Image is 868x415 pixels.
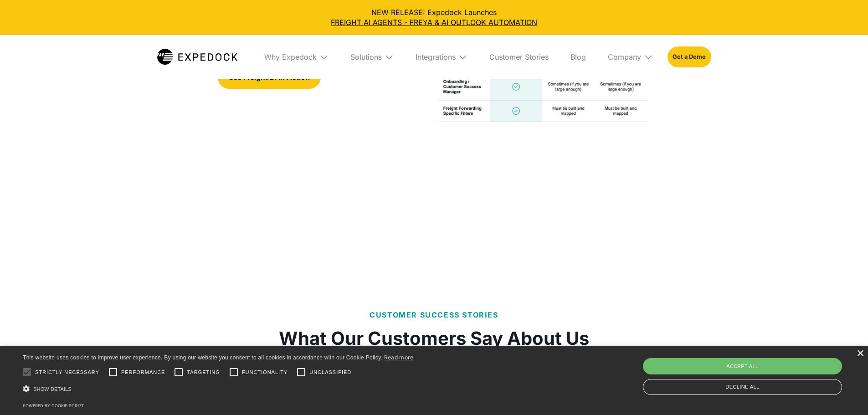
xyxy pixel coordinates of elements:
[187,369,220,376] span: Targeting
[563,35,593,79] a: Blog
[309,369,351,376] span: Unclassified
[643,379,842,395] div: Decline all
[857,350,863,357] div: Close
[601,35,660,79] div: Company
[668,46,711,67] a: Get a Demo
[343,35,401,79] div: Solutions
[482,35,556,79] a: Customer Stories
[264,52,317,61] div: Why Expedock
[23,403,84,408] a: Powered by cookie-script
[257,35,336,79] div: Why Expedock
[23,383,414,395] div: Show details
[35,369,99,376] span: Strictly necessary
[643,358,842,374] div: Accept all
[350,52,382,61] div: Solutions
[370,309,498,320] p: Customer Success Stories
[279,328,589,349] h1: What Our Customers Say About Us
[822,371,868,415] iframe: Chat Widget
[384,354,414,361] a: Read more
[416,52,456,61] div: Integrations
[242,369,288,376] span: Functionality
[121,369,165,376] span: Performance
[23,354,382,361] span: This website uses cookies to improve user experience. By using our website you consent to all coo...
[608,52,641,61] div: Company
[408,35,475,79] div: Integrations
[7,7,861,28] div: NEW RELEASE: Expedock Launches
[7,17,861,27] a: FREIGHT AI AGENTS - FREYA & AI OUTLOOK AUTOMATION
[33,386,72,392] span: Show details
